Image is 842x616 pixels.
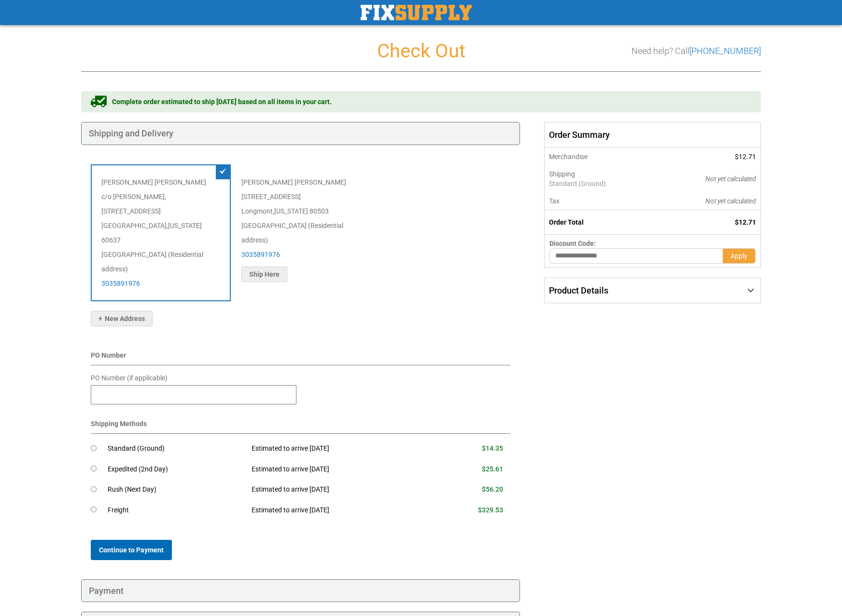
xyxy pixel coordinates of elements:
[231,164,371,293] div: [PERSON_NAME] [PERSON_NAME] [STREET_ADDRESS] Longmont , 80503 [GEOGRAPHIC_DATA] (Residential addr...
[549,218,584,226] strong: Order Total
[91,350,510,365] div: PO Number
[249,270,280,278] span: Ship Here
[241,267,287,282] button: Ship Here
[91,419,510,434] div: Shipping Methods
[689,46,761,56] a: [PHONE_NUMBER]
[108,500,244,521] td: Freight
[168,222,202,229] span: [US_STATE]
[101,280,140,287] a: 3035891976
[274,207,308,215] span: [US_STATE]
[99,546,164,554] span: Continue to Payment
[549,285,608,295] span: Product Details
[361,5,472,20] a: store logo
[361,5,472,20] img: Fix Industrial Supply
[81,122,520,145] div: Shipping and Delivery
[244,500,431,521] td: Estimated to arrive [DATE]
[723,248,756,264] button: Apply
[482,485,503,493] span: $56.20
[81,579,520,603] div: Payment
[482,465,503,473] span: $25.61
[91,164,231,301] div: [PERSON_NAME] [PERSON_NAME] c/o [PERSON_NAME], [STREET_ADDRESS] [GEOGRAPHIC_DATA] , 60637 [GEOGRA...
[81,40,761,62] h1: Check Out
[241,251,280,258] a: 3035891976
[108,459,244,480] td: Expedited (2nd Day)
[91,374,168,382] span: PO Number (if applicable)
[549,240,596,247] span: Discount Code:
[735,153,756,161] span: $12.71
[91,311,153,326] button: New Address
[108,439,244,459] td: Standard (Ground)
[730,252,747,260] span: Apply
[631,46,761,56] h3: Need help? Call
[478,506,503,514] span: $329.53
[549,170,575,178] span: Shipping
[98,315,145,322] span: New Address
[705,175,756,183] span: Not yet calculated
[112,97,332,107] span: Complete order estimated to ship [DATE] based on all items in your cart.
[244,439,431,459] td: Estimated to arrive [DATE]
[544,192,658,210] th: Tax
[91,540,172,560] button: Continue to Payment
[735,218,756,226] span: $12.71
[549,179,653,188] span: Standard (Ground)
[108,480,244,500] td: Rush (Next Day)
[244,459,431,480] td: Estimated to arrive [DATE]
[544,122,761,148] span: Order Summary
[244,480,431,500] td: Estimated to arrive [DATE]
[544,148,658,165] th: Merchandise
[482,444,503,452] span: $14.35
[705,197,756,205] span: Not yet calculated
